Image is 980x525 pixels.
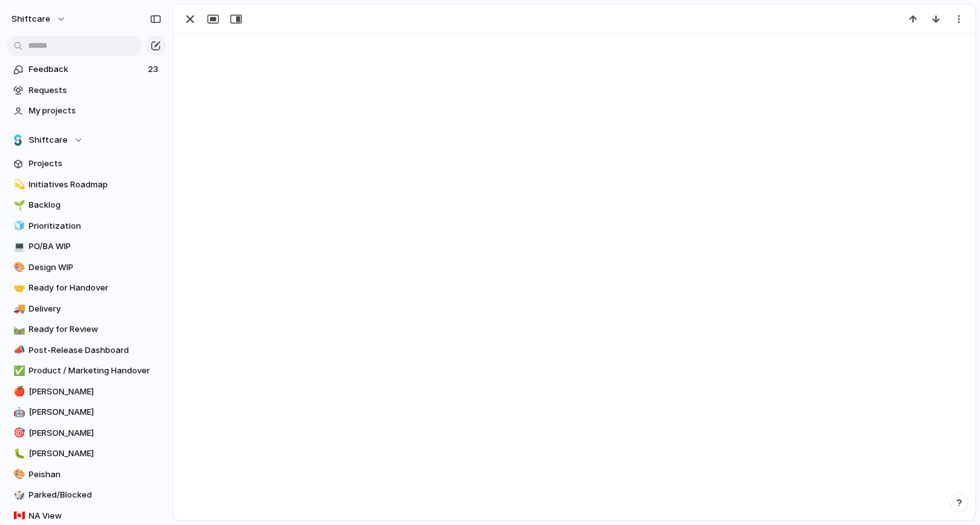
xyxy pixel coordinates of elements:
div: 🚚 [13,301,22,316]
div: 🛤️ [13,322,22,337]
div: 📣 [13,343,22,357]
a: 🌱Backlog [6,196,166,215]
a: 💻PO/BA WIP [6,237,166,256]
div: 🇨🇦 [13,508,22,523]
span: Backlog [29,199,161,212]
button: ✅ [11,364,24,377]
button: 💫 [11,178,24,191]
span: shiftcare [11,13,50,25]
span: Peishan [29,468,161,481]
span: PO/BA WIP [29,240,161,253]
a: 📣Post-Release Dashboard [6,341,166,360]
span: [PERSON_NAME] [29,406,161,419]
span: NA View [29,510,161,522]
span: Ready for Handover [29,282,161,294]
button: Shiftcare [6,131,166,150]
span: Ready for Review [29,323,161,336]
a: 🤝Ready for Handover [6,278,166,298]
div: 🎯 [13,426,22,440]
button: 🎨 [11,261,24,274]
span: Delivery [29,303,161,315]
div: 💫 [13,177,22,192]
span: My projects [29,104,161,117]
span: [PERSON_NAME] [29,385,161,398]
div: 🎲 [13,488,22,503]
a: 🚚Delivery [6,299,166,319]
button: 🎲 [11,489,24,501]
span: Product / Marketing Handover [29,364,161,377]
a: 🛤️Ready for Review [6,320,166,339]
button: 🌱 [11,199,24,212]
button: 🛤️ [11,323,24,336]
div: 🤖 [13,405,22,420]
span: Shiftcare [29,134,68,147]
a: ✅Product / Marketing Handover [6,361,166,380]
div: 🐛 [13,447,22,461]
span: Initiatives Roadmap [29,178,161,191]
div: 🎨 [13,467,22,482]
button: 🤝 [11,282,24,294]
a: 🍎[PERSON_NAME] [6,382,166,401]
span: 23 [148,63,161,76]
a: My projects [6,101,166,120]
button: 🧊 [11,220,24,233]
button: 🎨 [11,468,24,481]
button: shiftcare [6,9,73,29]
a: 🎲Parked/Blocked [6,485,166,505]
a: 🐛[PERSON_NAME] [6,444,166,463]
span: Feedback [29,63,144,76]
div: 🎨 [13,260,22,275]
div: 🧊 [13,219,22,233]
div: ✅ [13,364,22,378]
button: 🤖 [11,406,24,419]
button: 🎯 [11,427,24,440]
span: Design WIP [29,261,161,274]
a: 🎯[PERSON_NAME] [6,424,166,443]
a: Feedback23 [6,60,166,79]
a: 🎨Peishan [6,465,166,484]
button: 🐛 [11,447,24,460]
span: Post-Release Dashboard [29,344,161,357]
div: 🤝 [13,281,22,296]
span: [PERSON_NAME] [29,427,161,440]
a: 💫Initiatives Roadmap [6,175,166,194]
button: 🚚 [11,303,24,315]
a: Projects [6,154,166,173]
button: 🇨🇦 [11,510,24,522]
span: Parked/Blocked [29,489,161,501]
span: [PERSON_NAME] [29,447,161,460]
a: Requests [6,81,166,100]
div: 💻 [13,240,22,254]
a: 🎨Design WIP [6,258,166,277]
div: 🍎 [13,384,22,399]
button: 📣 [11,344,24,357]
button: 💻 [11,240,24,253]
span: Requests [29,84,161,97]
span: Prioritization [29,220,161,233]
span: Projects [29,157,161,170]
button: 🍎 [11,385,24,398]
div: 🌱 [13,198,22,213]
a: 🧊Prioritization [6,217,166,236]
a: 🤖[PERSON_NAME] [6,403,166,422]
